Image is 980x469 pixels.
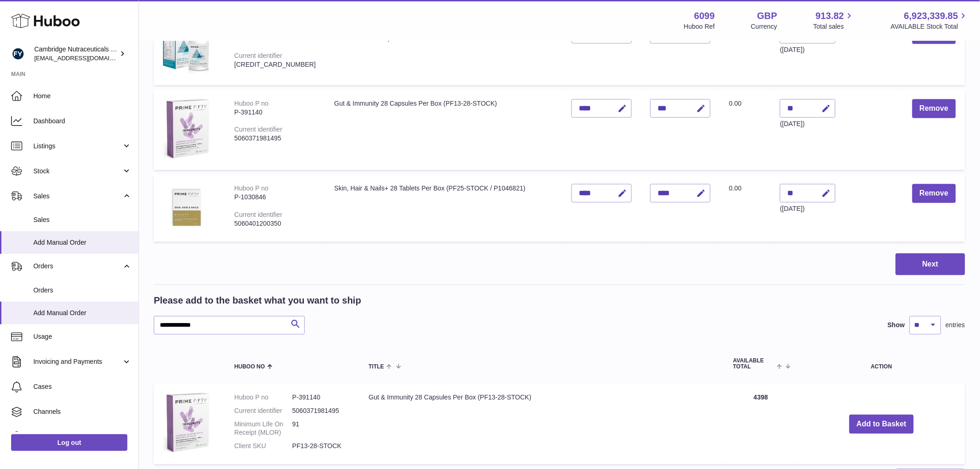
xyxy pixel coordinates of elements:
div: Current identifier [234,126,283,133]
span: Total sales [813,22,854,31]
dt: Minimum Life On Receipt (MLOR) [234,420,292,437]
span: Sales [33,192,122,201]
span: Channels [33,407,132,416]
div: Huboo Ref [684,22,715,31]
button: Remove [912,184,956,203]
strong: 6099 [694,10,715,22]
div: Currency [751,22,778,31]
strong: GBP [757,10,777,22]
dt: Client SKU [234,442,292,451]
td: 4398 [724,384,798,464]
dd: PF13-28-STOCK [292,442,350,451]
dt: Huboo P no [234,393,292,402]
span: Add Manual Order [33,238,132,247]
div: ([DATE]) [780,120,836,128]
span: Stock [33,167,122,176]
div: Huboo P no [234,100,269,107]
dd: P-391140 [292,393,350,402]
span: [EMAIL_ADDRESS][DOMAIN_NAME] [34,54,136,62]
span: Sales [33,215,132,224]
td: Skin, Hair & Nails+ 28 Tablets Per Box (PF25-STOCK / P1046821) [325,175,562,242]
span: AVAILABLE Total [733,358,774,370]
span: Huboo no [234,364,265,370]
label: Show [888,321,905,330]
img: huboo@camnutra.com [11,47,25,61]
div: [CREDIT_CARD_NUMBER] [234,60,316,69]
img: Skin, Hair & Nails+ 28 Tablets Per Box (PF25-STOCK / P1046821) [163,184,209,230]
a: 6,923,339.85 AVAILABLE Stock Total [891,10,969,31]
span: AVAILABLE Stock Total [891,22,969,31]
div: Current identifier [234,52,283,59]
button: Remove [912,99,956,118]
div: Cambridge Nutraceuticals Ltd [34,45,118,63]
span: Title [369,364,384,370]
span: 6,923,339.85 [904,10,958,22]
span: Home [33,92,132,101]
div: Huboo P no [234,184,269,192]
img: Gut & Immunity 28 Capsules Per Box (PF13-28-STOCK) [163,393,209,452]
th: Action [798,349,965,379]
div: 5060371981495 [234,134,316,143]
td: Gut & Immunity 28 Capsules Per Box (PF13-28-STOCK) [359,384,724,464]
span: 0.00 [729,100,741,107]
span: Usage [33,332,132,341]
span: Orders [33,286,132,295]
span: Cases [33,382,132,391]
span: Orders [33,262,122,271]
button: Add to Basket [849,415,914,434]
td: Gut & Immunity 28 Capsules Per Box (PF13-28-STOCK) [325,90,562,170]
dd: 91 [292,420,350,437]
span: Dashboard [33,117,132,126]
span: Invoicing and Payments [33,357,122,366]
div: P-391140 [234,108,316,117]
span: Add Manual Order [33,309,132,317]
a: Log out [11,434,127,451]
button: Next [896,254,965,275]
img: Gut & Immunity 28 Capsules Per Box (PF13-28-STOCK) [163,99,209,158]
dt: Current identifier [234,406,292,415]
div: Current identifier [234,211,283,218]
div: ([DATE]) [780,45,836,54]
span: Listings [33,142,122,151]
img: Healthy Joints Packed 120 Tablets Per Round Pot - Boxed (PF04-120-STOCK / P326798) [163,25,209,74]
span: 0.00 [729,184,741,192]
span: entries [946,321,965,330]
div: P-1030846 [234,193,316,202]
div: ([DATE]) [780,204,836,213]
a: 913.82 Total sales [813,10,854,31]
td: Healthy Joints Packed 120 Tablets Per Round Pot - Boxed (PF04-120-STOCK / P326798) [325,16,562,85]
dd: 5060371981495 [292,406,350,415]
h2: Please add to the basket what you want to ship [154,294,361,307]
span: 913.82 [816,10,844,22]
div: 5060401200350 [234,219,316,228]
